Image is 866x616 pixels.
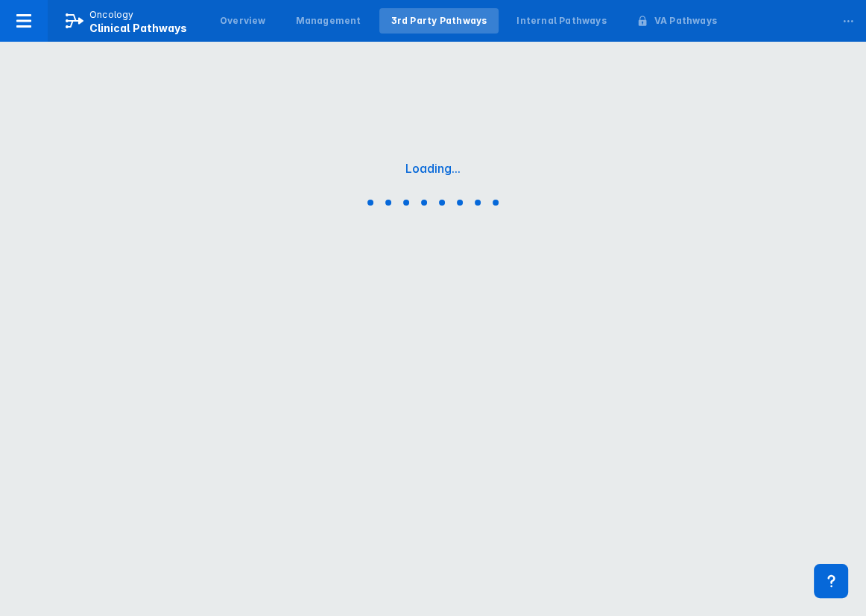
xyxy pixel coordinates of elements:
[405,161,461,176] div: Loading...
[379,8,499,34] a: 3rd Party Pathways
[814,564,848,598] div: Contact Support
[516,14,606,28] div: Internal Pathways
[296,14,361,28] div: Management
[284,8,373,34] a: Management
[654,14,717,28] div: VA Pathways
[208,8,278,34] a: Overview
[89,8,134,22] p: Oncology
[833,2,863,34] div: ...
[391,14,487,28] div: 3rd Party Pathways
[89,22,187,34] span: Clinical Pathways
[220,14,266,28] div: Overview
[505,8,618,34] a: Internal Pathways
